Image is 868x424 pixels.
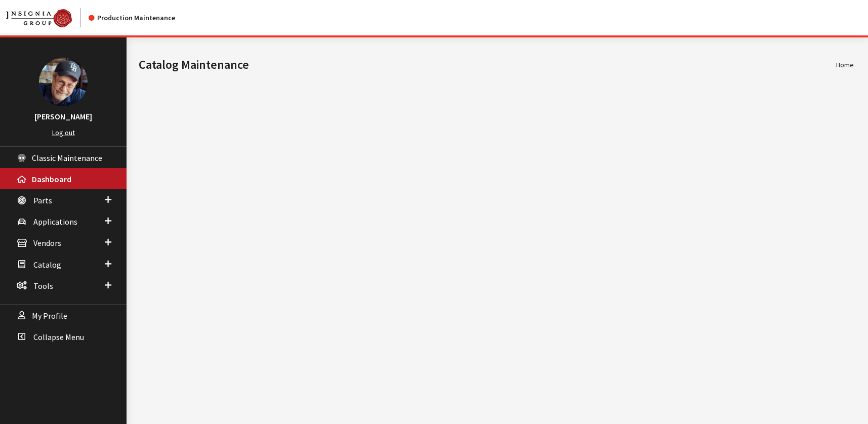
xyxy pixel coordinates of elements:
[52,128,75,137] a: Log out
[32,153,102,163] span: Classic Maintenance
[10,110,116,122] h3: [PERSON_NAME]
[836,60,854,70] li: Home
[32,174,71,184] span: Dashboard
[89,13,175,23] div: Production Maintenance
[33,238,61,248] span: Vendors
[6,9,72,27] img: Catalog Maintenance
[33,195,52,205] span: Parts
[39,58,88,106] img: Ray Goodwin
[33,281,53,291] span: Tools
[139,56,836,74] h1: Catalog Maintenance
[6,8,89,27] a: Insignia Group logo
[32,311,67,321] span: My Profile
[33,260,61,270] span: Catalog
[33,332,84,342] span: Collapse Menu
[33,217,77,227] span: Applications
